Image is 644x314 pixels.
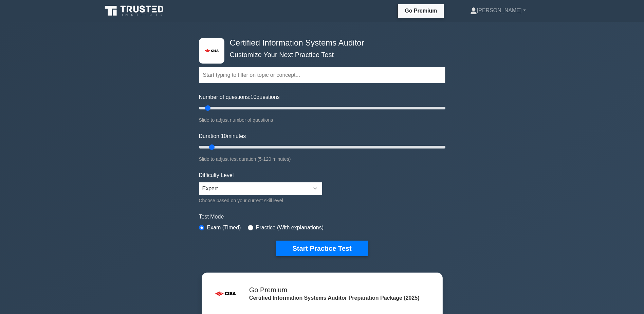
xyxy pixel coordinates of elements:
a: [PERSON_NAME] [454,4,542,17]
button: Start Practice Test [276,241,368,256]
div: Choose based on your current skill level [199,196,322,205]
span: 10 [221,133,227,139]
label: Test Mode [199,213,445,221]
label: Exam (Timed) [207,224,241,232]
div: Slide to adjust number of questions [199,116,445,124]
span: 10 [251,94,257,100]
label: Number of questions: questions [199,93,280,101]
a: Go Premium [401,6,441,15]
label: Duration: minutes [199,132,246,140]
h4: Certified Information Systems Auditor [227,38,412,48]
label: Difficulty Level [199,171,234,179]
label: Practice (With explanations) [256,224,324,232]
input: Start typing to filter on topic or concept... [199,67,445,83]
div: Slide to adjust test duration (5-120 minutes) [199,155,445,163]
